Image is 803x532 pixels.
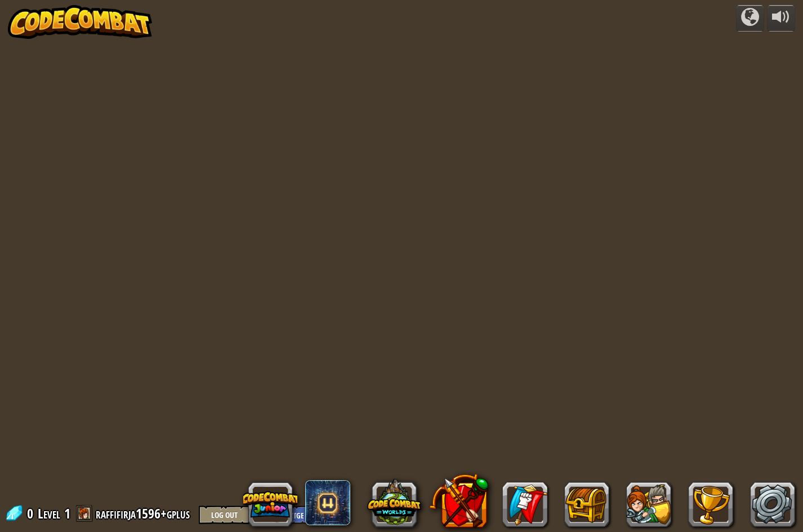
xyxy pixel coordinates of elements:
button: Adjust volume [767,5,795,32]
span: Level [38,504,60,523]
a: raffifirja1596+gplus [96,504,193,522]
span: 1 [64,504,70,522]
img: CodeCombat - Learn how to code by playing a game [8,5,152,39]
button: Log Out [199,506,249,524]
span: 0 [27,504,37,522]
button: Campaigns [736,5,764,32]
